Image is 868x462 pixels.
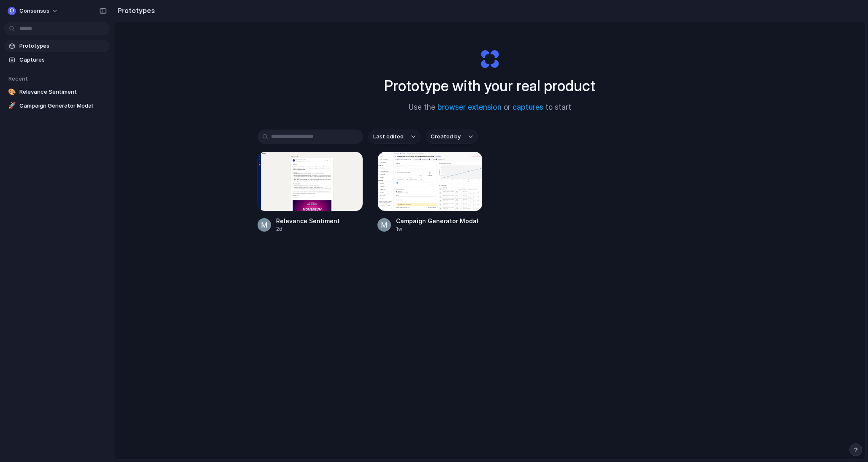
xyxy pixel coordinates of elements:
[409,102,571,113] span: Use the or to start
[4,100,110,112] a: 🚀Campaign Generator Modal
[276,225,363,233] div: 2d
[4,40,110,52] a: Prototypes
[377,151,483,233] a: Campaign Generator ModalCampaign Generator Modal1w
[384,75,595,97] h1: Prototype with your real product
[368,130,420,144] button: Last edited
[396,225,483,233] div: 1w
[8,102,16,110] div: 🚀
[8,75,28,82] span: Recent
[19,7,49,15] span: Consensus
[4,54,110,66] a: Captures
[426,130,478,144] button: Created by
[396,216,483,225] span: Campaign Generator Modal
[258,151,363,233] a: Relevance SentimentRelevance Sentiment2d
[373,132,404,141] span: Last edited
[431,132,461,141] span: Created by
[437,103,502,111] a: browser extension
[4,4,62,18] button: Consensus
[276,216,363,225] span: Relevance Sentiment
[19,56,106,64] span: Captures
[4,86,110,98] a: 🎨Relevance Sentiment
[513,103,543,111] a: captures
[19,102,106,110] span: Campaign Generator Modal
[8,88,16,96] div: 🎨
[114,5,155,16] h2: Prototypes
[19,88,106,96] span: Relevance Sentiment
[19,42,106,50] span: Prototypes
